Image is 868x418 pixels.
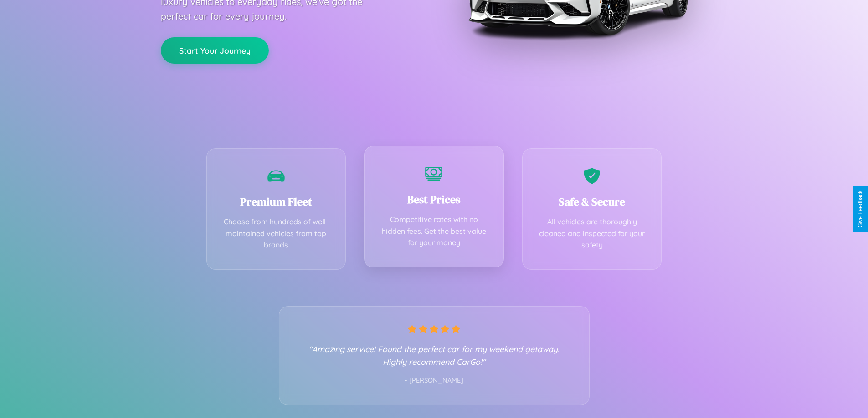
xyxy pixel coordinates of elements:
p: All vehicles are thoroughly cleaned and inspected for your safety [536,216,648,251]
p: - [PERSON_NAME] [298,375,571,387]
p: Choose from hundreds of well-maintained vehicles from top brands [221,216,332,251]
div: Give Feedback [857,191,863,227]
h3: Premium Fleet [221,194,332,209]
button: Start Your Journey [161,37,269,64]
p: "Amazing service! Found the perfect car for my weekend getaway. Highly recommend CarGo!" [298,342,571,368]
h3: Best Prices [378,192,490,207]
h3: Safe & Secure [536,194,648,209]
p: Competitive rates with no hidden fees. Get the best value for your money [378,214,490,249]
